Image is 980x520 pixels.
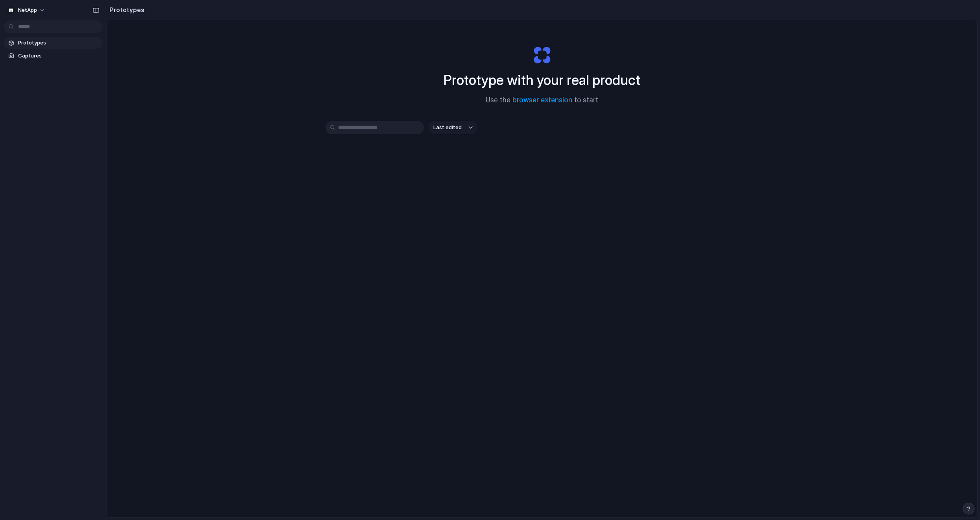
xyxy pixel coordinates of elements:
h2: Prototypes [106,5,144,15]
span: NetApp [18,6,37,14]
span: Last edited [433,124,462,131]
a: browser extension [512,96,572,104]
h1: Prototype with your real product [444,70,640,91]
span: Prototypes [18,39,99,47]
button: NetApp [4,4,49,17]
a: Captures [4,50,102,62]
span: Use the to start [486,95,598,105]
button: Last edited [429,121,477,134]
span: Captures [18,52,99,60]
a: Prototypes [4,37,102,49]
